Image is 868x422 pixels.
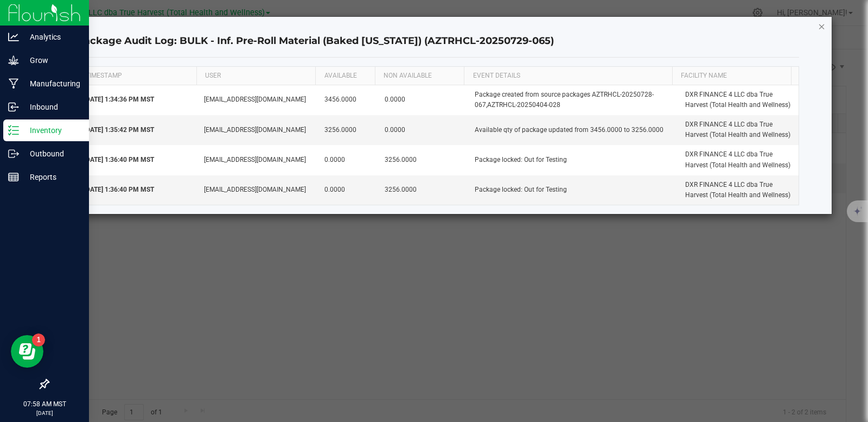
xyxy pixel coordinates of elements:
td: 0.0000 [318,175,378,205]
th: AVAILABLE [315,67,375,85]
td: Package locked: Out for Testing [468,175,679,205]
td: [EMAIL_ADDRESS][DOMAIN_NAME] [197,85,318,115]
td: 3256.0000 [378,145,468,175]
td: [EMAIL_ADDRESS][DOMAIN_NAME] [197,115,318,145]
th: USER [196,67,315,85]
inline-svg: Manufacturing [8,78,19,89]
inline-svg: Reports [8,172,19,182]
td: 0.0000 [378,85,468,115]
td: DXR FINANCE 4 LLC dba True Harvest (Total Health and Wellness) [679,115,799,145]
inline-svg: Outbound [8,148,19,159]
td: 3456.0000 [318,85,378,115]
span: [DATE] 1:34:36 PM MST [84,96,154,103]
td: DXR FINANCE 4 LLC dba True Harvest (Total Health and Wellness) [679,175,799,205]
td: 0.0000 [378,115,468,145]
th: EVENT DETAILS [464,67,672,85]
td: DXR FINANCE 4 LLC dba True Harvest (Total Health and Wellness) [679,85,799,115]
inline-svg: Inbound [8,102,19,112]
td: [EMAIL_ADDRESS][DOMAIN_NAME] [197,145,318,175]
th: Facility Name [672,67,791,85]
p: Inventory [19,124,84,137]
td: 3256.0000 [318,115,378,145]
p: 07:58 AM MST [5,399,84,409]
p: Grow [19,54,84,67]
td: 0.0000 [318,145,378,175]
h4: Package Audit Log: BULK - Inf. Pre-Roll Material (Baked [US_STATE]) (AZTRHCL-20250729-065) [77,34,800,48]
td: DXR FINANCE 4 LLC dba True Harvest (Total Health and Wellness) [679,145,799,175]
td: 3256.0000 [378,175,468,205]
span: [DATE] 1:36:40 PM MST [84,186,154,193]
p: Manufacturing [19,77,84,90]
inline-svg: Grow [8,55,19,66]
span: [DATE] 1:35:42 PM MST [84,126,154,134]
td: Package created from source packages AZTRHCL-20250728-067,AZTRHCL-20250404-028 [468,85,679,115]
iframe: Resource center [11,335,43,368]
p: Outbound [19,147,84,160]
td: Package locked: Out for Testing [468,145,679,175]
iframe: Resource center unread badge [32,333,45,347]
p: Reports [19,171,84,184]
td: Available qty of package updated from 3456.0000 to 3256.0000 [468,115,679,145]
span: [DATE] 1:36:40 PM MST [84,156,154,163]
th: TIMESTAMP [78,67,196,85]
p: Inbound [19,100,84,114]
inline-svg: Inventory [8,125,19,136]
p: [DATE] [5,409,84,417]
p: Analytics [19,30,84,43]
td: [EMAIL_ADDRESS][DOMAIN_NAME] [197,175,318,205]
inline-svg: Analytics [8,32,19,42]
th: NON AVAILABLE [375,67,464,85]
